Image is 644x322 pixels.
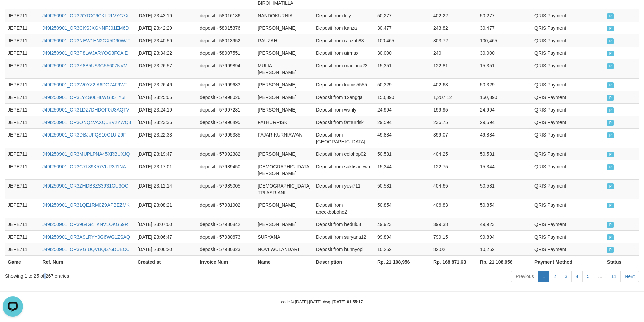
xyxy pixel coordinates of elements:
[431,116,477,128] td: 236.75
[375,78,431,91] td: 50,329
[255,199,313,218] td: [PERSON_NAME]
[197,78,255,91] td: deposit - 57999683
[5,160,40,179] td: JEPE711
[375,160,431,179] td: 15,344
[313,91,375,103] td: Deposit from 12angga
[255,22,313,34] td: [PERSON_NAME]
[135,91,197,103] td: [DATE] 23:25:05
[532,179,604,199] td: QRIS Payment
[607,95,614,101] span: PAID
[42,107,129,113] a: J49I250901_OR31DZ7DHDOF0U3AQTV
[607,82,614,88] span: PAID
[255,255,313,268] th: Name
[477,78,532,91] td: 50,329
[135,199,197,218] td: [DATE] 23:08:21
[431,218,477,230] td: 399.38
[477,116,532,128] td: 29,594
[313,148,375,160] td: Deposit from celohop02
[40,255,135,268] th: Ref. Num
[5,22,40,34] td: JEPE711
[313,160,375,179] td: Deposit from saktisadewa
[431,255,477,268] th: Rp. 168,871.63
[431,160,477,179] td: 122.75
[477,103,532,116] td: 24,994
[197,91,255,103] td: deposit - 57998026
[607,26,614,31] span: PAID
[42,222,128,227] a: J49I250901_OR3964G4TKNV1OKG59R
[5,116,40,128] td: JEPE711
[5,9,40,22] td: JEPE711
[477,255,532,268] th: Rp. 21,108,956
[5,148,40,160] td: JEPE711
[582,271,594,282] a: 5
[5,270,263,279] div: Showing 1 to 25 of 267 entries
[375,128,431,148] td: 49,884
[255,160,313,179] td: [DEMOGRAPHIC_DATA][PERSON_NAME]
[431,199,477,218] td: 406.83
[135,148,197,160] td: [DATE] 23:19:47
[477,91,532,103] td: 150,890
[255,103,313,116] td: [PERSON_NAME]
[135,103,197,116] td: [DATE] 23:24:19
[197,179,255,199] td: deposit - 57985005
[197,47,255,59] td: deposit - 58007551
[477,179,532,199] td: 50,581
[5,103,40,116] td: JEPE711
[42,202,129,208] a: J49I250901_OR31QE1RM0Z9APBEZMK
[5,255,40,268] th: Game
[42,132,126,138] a: J49I250901_OR3DBJUFQS10C1UIZ9F
[313,78,375,91] td: Deposit from kumis5555
[197,148,255,160] td: deposit - 57992382
[532,243,604,255] td: QRIS Payment
[607,13,614,19] span: PAID
[197,199,255,218] td: deposit - 57981902
[375,199,431,218] td: 50,854
[313,34,375,47] td: Deposit from rauzah83
[42,50,128,56] a: J49I250901_OR3P8LWJARYOG3FCAIE
[5,230,40,243] td: JEPE711
[532,116,604,128] td: QRIS Payment
[375,116,431,128] td: 29,594
[255,179,313,199] td: [DEMOGRAPHIC_DATA] TRI ASRIANI
[42,95,125,100] a: J49I250901_OR3LY4G0LHLWG85TY5I
[197,34,255,47] td: deposit - 58013952
[135,255,197,268] th: Created at
[5,47,40,59] td: JEPE711
[375,243,431,255] td: 10,252
[332,300,363,304] strong: [DATE] 01:55:17
[607,63,614,69] span: PAID
[375,103,431,116] td: 24,994
[477,243,532,255] td: 10,252
[42,164,126,169] a: J49I250901_OR3C7L89K57VUR3J1NA
[607,222,614,228] span: PAID
[135,218,197,230] td: [DATE] 23:07:00
[511,271,538,282] a: Previous
[255,243,313,255] td: NOVI WULANDARI
[431,9,477,22] td: 402.22
[42,120,131,125] a: J49I250901_OR3ONQ4VAXQ0BV2YWQ8
[255,91,313,103] td: [PERSON_NAME]
[375,22,431,34] td: 30,477
[431,34,477,47] td: 803.72
[375,34,431,47] td: 100,465
[42,151,130,157] a: J49I250901_OR3MUPLPNA45XRBUXJQ
[197,230,255,243] td: deposit - 57980673
[607,51,614,56] span: PAID
[477,47,532,59] td: 30,000
[255,59,313,78] td: MULIA [PERSON_NAME]
[255,128,313,148] td: FAJAR KURNIAWAN
[607,152,614,157] span: PAID
[197,22,255,34] td: deposit - 58015376
[532,103,604,116] td: QRIS Payment
[375,255,431,268] th: Rp. 21,108,956
[5,34,40,47] td: JEPE711
[532,59,604,78] td: QRIS Payment
[255,78,313,91] td: [PERSON_NAME]
[42,25,129,31] a: J49I250901_OR3CKSJXGNNFJ01EM6D
[477,22,532,34] td: 30,477
[255,47,313,59] td: [PERSON_NAME]
[42,247,129,252] a: J49I250901_OR3VGIUQVUQ676DUECC
[255,148,313,160] td: [PERSON_NAME]
[607,120,614,126] span: PAID
[42,63,127,68] a: J49I250901_OR3Y8B5US3G55607NVM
